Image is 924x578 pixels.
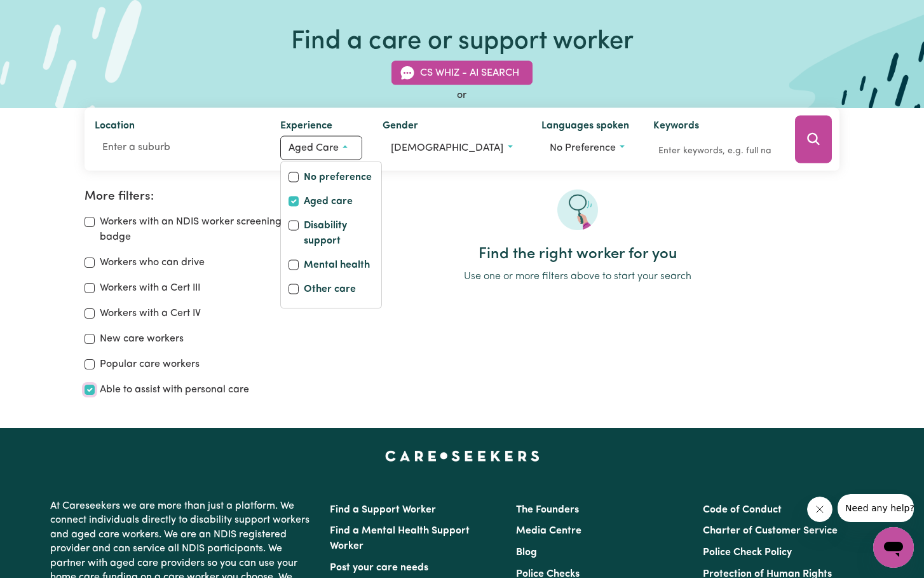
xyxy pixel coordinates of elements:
label: No preference [304,170,372,188]
input: Enter a suburb [95,136,260,159]
label: Other care [304,282,356,299]
iframe: Message from company [838,494,914,522]
button: CS Whiz - AI Search [391,61,533,85]
label: Able to assist with personal care [100,382,249,397]
a: Charter of Customer Service [703,526,838,536]
p: Use one or more filters above to start your search [316,269,839,284]
label: Workers with a Cert III [100,280,200,296]
label: Aged care [304,194,353,212]
label: Keywords [653,118,699,136]
button: Search [795,116,832,163]
span: Need any help? [8,9,77,19]
button: Worker gender preference [383,136,520,160]
label: Languages spoken [541,118,629,136]
label: Mental health [304,258,370,275]
label: Location [95,118,135,136]
div: or [85,88,839,103]
label: New care workers [100,331,184,347]
label: Popular care workers [100,357,200,372]
iframe: Button to launch messaging window [873,527,914,568]
h2: Find the right worker for you [316,245,839,264]
a: Careseekers home page [385,451,540,461]
a: Post your care needs [330,563,428,573]
a: Media Centre [516,526,581,536]
label: Workers with an NDIS worker screening badge [100,214,301,245]
div: Worker experience options [280,162,382,309]
label: Workers who can drive [100,255,205,270]
label: Gender [383,118,418,136]
span: Aged care [289,143,339,153]
a: Blog [516,547,537,558]
span: No preference [550,143,616,153]
h1: Find a care or support worker [291,27,634,57]
a: Code of Conduct [703,505,782,515]
span: [DEMOGRAPHIC_DATA] [391,143,503,153]
label: Experience [280,118,332,136]
h2: More filters: [85,189,301,204]
input: Enter keywords, e.g. full name, interests [653,141,777,161]
button: Worker language preferences [541,136,633,160]
iframe: Close message [807,497,832,522]
button: Worker experience options [280,136,363,160]
a: Find a Mental Health Support Worker [330,526,470,551]
a: Police Check Policy [703,547,792,558]
a: Find a Support Worker [330,505,436,515]
a: The Founders [516,505,579,515]
label: Disability support [304,218,374,251]
label: Workers with a Cert IV [100,306,201,321]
